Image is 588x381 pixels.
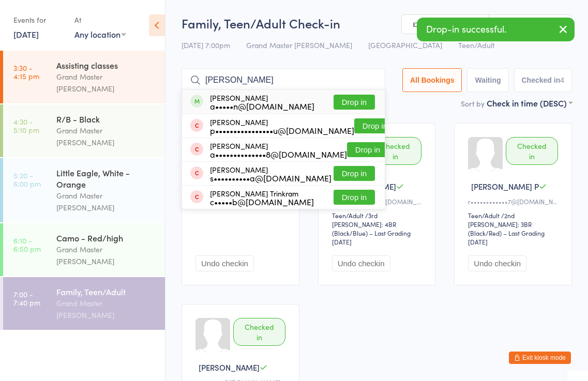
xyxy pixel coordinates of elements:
input: Search [182,68,385,92]
div: [PERSON_NAME] Trinkram [210,189,314,206]
div: Little Eagle, White - Orange [56,167,156,190]
button: Undo checkin [195,255,254,271]
a: [DATE] [13,28,39,40]
div: r••••••••••••7@[DOMAIN_NAME] [468,197,561,206]
time: 4:30 - 5:10 pm [13,117,39,134]
div: a•••••n@[DOMAIN_NAME] [210,102,314,110]
button: Drop in [354,118,396,133]
a: 6:10 -6:50 pmCamo - Red/highGrand Master [PERSON_NAME] [3,223,165,276]
span: [DATE] 7:00pm [182,40,230,50]
div: a••••••••••••••8@[DOMAIN_NAME] [210,150,347,158]
div: Camo - Red/high [56,232,156,243]
div: Grand Master [PERSON_NAME] [56,243,156,267]
div: Grand Master [PERSON_NAME] [56,71,156,95]
time: 3:30 - 4:15 pm [13,64,39,80]
time: 5:20 - 6:00 pm [13,171,41,188]
time: 7:00 - 7:40 pm [13,290,40,307]
button: Drop in [347,142,388,157]
div: s••••••••••a@[DOMAIN_NAME] [210,174,331,182]
button: Undo checkin [332,255,390,271]
div: 4 [560,76,564,84]
a: 7:00 -7:40 pmFamily, Teen/AdultGrand Master [PERSON_NAME] [3,277,165,330]
div: Grand Master [PERSON_NAME] [56,297,156,321]
button: Waiting [467,68,508,92]
label: Sort by [461,98,485,109]
span: / 2nd [PERSON_NAME]: 3BR (Black/Red) – Last Grading [DATE] [468,211,545,246]
div: Checked in [233,318,285,346]
span: [PERSON_NAME] [335,181,396,192]
div: Grand Master [PERSON_NAME] [56,190,156,214]
span: [PERSON_NAME] P [471,181,539,192]
button: All Bookings [402,68,462,92]
span: [GEOGRAPHIC_DATA] [368,40,442,50]
time: 6:10 - 6:50 pm [13,236,41,253]
a: 4:30 -5:10 pmR/B - BlackGrand Master [PERSON_NAME] [3,104,165,157]
span: / 3rd [PERSON_NAME]: 4BR (Black/Blue) – Last Grading [DATE] [332,211,411,246]
div: Drop-in successful. [417,18,575,41]
button: Drop in [334,95,375,110]
div: [PERSON_NAME] [210,165,331,182]
button: Exit kiosk mode [509,352,571,364]
div: Assisting classes [56,59,156,71]
div: [PERSON_NAME] [210,94,314,110]
span: [PERSON_NAME] [199,362,260,373]
button: Undo checkin [468,255,526,271]
div: Any location [74,28,126,40]
div: At [74,11,126,28]
div: Checked in [506,137,558,165]
div: Grand Master [PERSON_NAME] [56,125,156,148]
h2: Family, Teen/Adult Check-in [182,14,572,32]
div: [PERSON_NAME] [210,118,354,134]
span: Teen/Adult [458,40,494,50]
button: Drop in [334,190,375,205]
a: 5:20 -6:00 pmLittle Eagle, White - OrangeGrand Master [PERSON_NAME] [3,158,165,222]
div: Teen/Adult [332,211,364,220]
div: Family, Teen/Adult [56,286,156,297]
div: c•••••b@[DOMAIN_NAME] [210,197,314,206]
div: R/B - Black [56,113,156,125]
button: Checked in4 [514,68,572,92]
div: Events for [13,11,64,28]
div: Check in time (DESC) [487,97,572,109]
div: [PERSON_NAME] [210,142,347,158]
button: Drop in [334,166,375,181]
a: 3:30 -4:15 pmAssisting classesGrand Master [PERSON_NAME] [3,51,165,103]
div: Checked in [370,137,422,165]
div: Teen/Adult [468,211,500,220]
span: Grand Master [PERSON_NAME] [246,40,352,50]
div: p••••••••••••••••u@[DOMAIN_NAME] [210,126,354,134]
